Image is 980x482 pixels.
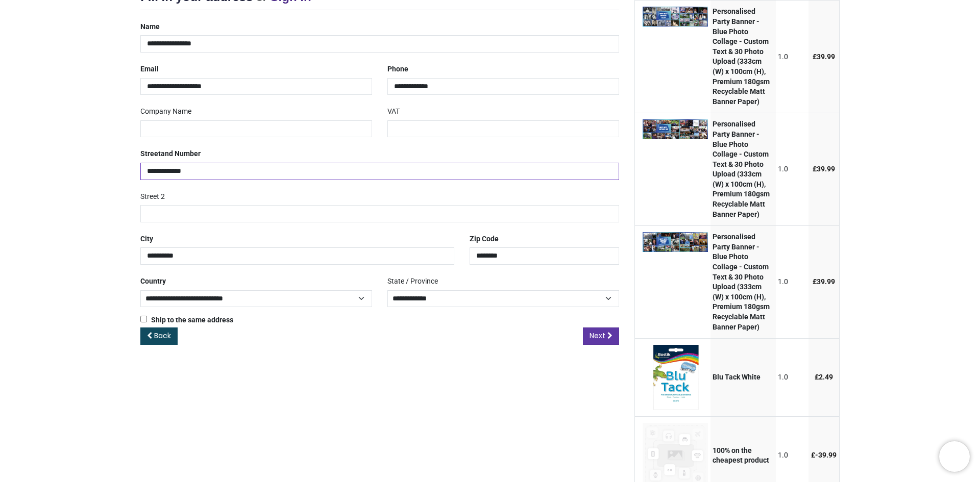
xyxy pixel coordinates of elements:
[713,120,770,218] strong: Personalised Party Banner - Blue Photo Collage - Custom Text & 30 Photo Upload (333cm (W) x 100cm...
[643,345,708,410] img: [BLU-TACK-WHITE] Blu Tack White
[140,145,201,163] label: Street
[778,164,806,174] div: 1.0
[583,327,619,345] a: Next
[140,273,166,290] label: Country
[815,373,833,381] span: £
[713,446,769,465] strong: 100% on the cheapest product
[819,373,833,381] span: 2.49
[817,165,835,173] span: 39.99
[161,149,201,158] span: and Number
[713,233,770,331] strong: Personalised Party Banner - Blue Photo Collage - Custom Text & 30 Photo Upload (333cm (W) x 100cm...
[140,327,178,345] a: Back
[643,7,708,26] img: mUE99AAAAAZJREFUAwCyHizZ0Z9i2wAAAABJRU5ErkJggg==
[939,441,970,472] iframe: Brevo live chat
[643,232,708,251] img: xiMYpAAAABklEQVQDAK5DPcXo7EhAAAAAAElFTkSuQmCC
[387,61,408,78] label: Phone
[713,7,770,105] strong: Personalised Party Banner - Blue Photo Collage - Custom Text & 30 Photo Upload (333cm (W) x 100cm...
[817,53,835,61] span: 39.99
[140,315,233,325] label: Ship to the same address
[813,53,835,61] span: £
[778,277,806,287] div: 1.0
[470,231,499,248] label: Zip Code
[387,273,438,290] label: State / Province
[815,451,837,459] span: -﻿39.99
[811,451,837,459] span: £
[140,188,165,206] label: Street 2
[813,165,835,173] span: £
[154,331,171,341] span: Back
[140,316,147,322] input: Ship to the same address
[590,331,605,341] span: Next
[140,18,160,36] label: Name
[140,231,153,248] label: City
[140,61,159,78] label: Email
[387,103,400,120] label: VAT
[713,373,761,381] strong: Blu Tack White
[817,277,835,286] span: 39.99
[643,119,708,139] img: qPAdBAAAABklEQVQDAIA7imz2bYqWAAAAAElFTkSuQmCC
[778,52,806,62] div: 1.0
[778,372,806,383] div: 1.0
[778,450,806,461] div: 1.0
[813,277,835,286] span: £
[140,103,191,120] label: Company Name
